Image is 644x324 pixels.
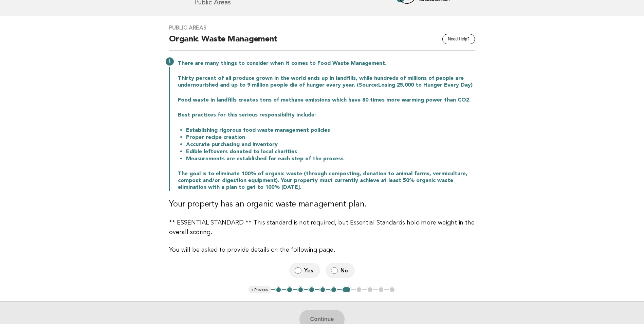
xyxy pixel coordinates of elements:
[169,245,475,255] p: You will be asked to provide details on the following page.
[378,83,471,88] a: Losing 25,000 to Hunger Every Day
[304,267,315,274] span: Yes
[178,75,475,89] p: Thirty percent of all produce grown in the world ends up in landfills, while hundreds of millions...
[186,134,475,141] li: Proper recipe creation
[341,267,349,274] span: No
[286,286,293,293] button: 2
[169,218,475,237] p: ** ESSENTIAL STANDARD ** This standard is not required, but Essential Standards hold more weight ...
[186,155,475,162] li: Measurements are established for each step of the process
[308,286,315,293] button: 4
[330,286,337,293] button: 6
[178,170,475,191] p: The goal is to eliminate 100% of organic waste (through composting, donation to animal farms, ver...
[442,34,475,44] button: Need Help?
[249,286,271,293] button: < Previous
[178,97,475,104] p: Food waste in landfills creates tons of methane emissions which have 80 times more warming power ...
[186,148,475,155] li: Edible leftovers donated to local charities
[169,199,475,210] h3: Your property has an organic waste management plan.
[342,286,351,293] button: 7
[178,60,475,67] p: There are many things to consider when it comes to Food Waste Management.
[295,267,301,274] input: Yes
[178,112,475,119] p: Best practices for this serious responsibility include:
[319,286,326,293] button: 5
[297,286,304,293] button: 3
[275,286,282,293] button: 1
[169,24,475,31] h3: Public Areas
[186,127,475,134] li: Establishing rigorous food waste management policies
[331,267,338,274] input: No
[186,141,475,148] li: Accurate purchasing and inventory
[169,34,475,51] h2: Organic Waste Management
